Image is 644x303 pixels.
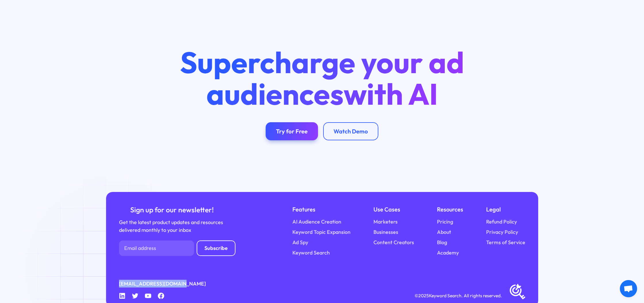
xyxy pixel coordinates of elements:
div: Features [292,205,350,214]
div: Watch Demo [333,128,368,135]
a: Keyword Search [292,249,330,257]
input: Subscribe [197,240,235,256]
div: © Keyword Search. All rights reserved. [415,292,502,299]
div: Legal [486,205,525,214]
a: Keyword Topic Expansion [292,228,350,236]
a: Privacy Policy [486,228,518,236]
a: Refund Policy [486,218,517,226]
input: Email address [119,240,194,256]
a: Academy [437,249,459,257]
a: Pricing [437,218,453,226]
a: AI Audience Creation [292,218,341,226]
a: Marketers [373,218,398,226]
a: About [437,228,451,236]
div: Open chat [620,280,637,297]
h2: Supercharge your ad audiences [167,46,477,109]
a: [EMAIL_ADDRESS][DOMAIN_NAME] [119,280,206,288]
div: Get the latest product updates and resources delivered monthly to your inbox [119,218,225,234]
a: Try for Free [266,122,318,140]
a: Watch Demo [323,122,378,140]
div: Sign up for our newsletter! [119,205,225,215]
span: 2025 [418,293,429,298]
a: Ad Spy [292,238,308,246]
a: Businesses [373,228,398,236]
div: Resources [437,205,463,214]
div: Try for Free [276,128,308,135]
span: with AI [344,75,438,112]
form: Newsletter Form [119,240,235,256]
a: Content Creators [373,238,414,246]
div: Use Cases [373,205,414,214]
a: Terms of Service [486,238,525,246]
a: Blog [437,238,447,246]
